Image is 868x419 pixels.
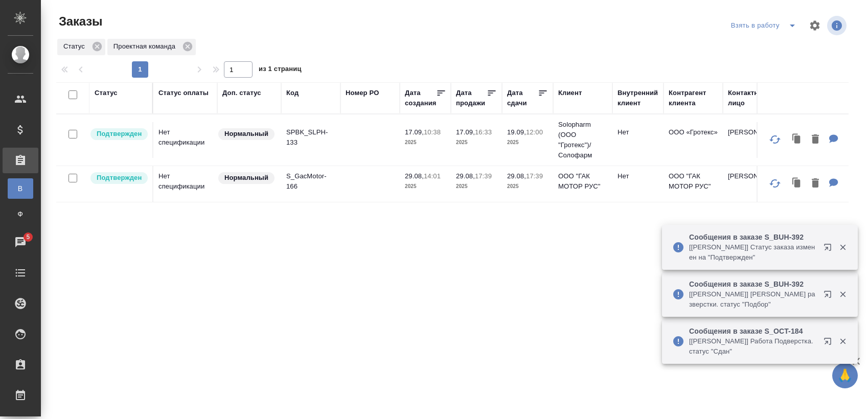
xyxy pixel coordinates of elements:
td: [PERSON_NAME] [723,166,782,202]
p: Нет [618,127,658,137]
div: Клиент [558,88,582,98]
p: Проектная команда [113,41,179,52]
td: [PERSON_NAME] [723,122,782,158]
div: Статус [95,88,118,98]
p: 19.09, [507,128,526,136]
p: S_GacMotor-166 [286,171,335,192]
div: Доп. статус [222,88,261,98]
button: Закрыть [832,337,853,346]
p: Нормальный [224,173,268,183]
p: Статус [63,41,88,52]
div: Дата сдачи [507,88,538,108]
p: Нет [618,171,658,181]
p: 29.08, [456,172,475,180]
p: 17.09, [456,128,475,136]
p: Сообщения в заказе S_BUH-392 [689,232,817,242]
a: 5 [3,229,38,255]
a: В [8,178,33,199]
p: Подтвержден [97,173,142,183]
div: Выставляет КМ после уточнения всех необходимых деталей и получения согласия клиента на запуск. С ... [89,127,147,141]
span: Заказы [56,13,102,30]
p: 10:38 [424,128,441,136]
button: Обновить [763,171,787,196]
td: Нет спецификации [153,166,217,202]
p: 2025 [507,137,548,148]
div: Дата продажи [456,88,487,108]
p: 2025 [456,137,497,148]
span: из 1 страниц [259,63,302,78]
p: [[PERSON_NAME]] [PERSON_NAME] разверстки. статус "Подбор" [689,289,817,310]
p: 29.08, [507,172,526,180]
button: Закрыть [832,290,853,299]
p: Подтвержден [97,129,142,139]
div: Номер PO [346,88,379,98]
div: Внутренний клиент [618,88,658,108]
button: Удалить [807,129,824,150]
button: Обновить [763,127,787,152]
span: Настроить таблицу [803,13,827,38]
p: 14:01 [424,172,441,180]
span: 5 [20,232,36,242]
button: Открыть в новой вкладке [817,284,842,309]
p: ООО "ГАК МОТОР РУС" [558,171,607,192]
button: Открыть в новой вкладке [817,237,842,262]
span: В [13,183,28,194]
p: 2025 [405,181,446,192]
p: [[PERSON_NAME]] Статус заказа изменен на "Подтвержден" [689,242,817,263]
p: 17:39 [526,172,543,180]
p: Сообщения в заказе S_OCT-184 [689,326,817,336]
div: Контрагент клиента [669,88,718,108]
div: Дата создания [405,88,436,108]
button: Клонировать [787,129,807,150]
p: Сообщения в заказе S_BUH-392 [689,279,817,289]
p: 17.09, [405,128,424,136]
div: Код [286,88,299,98]
p: 2025 [507,181,548,192]
div: Статус по умолчанию для стандартных заказов [217,127,276,141]
button: Открыть в новой вкладке [817,331,842,356]
p: 16:33 [475,128,492,136]
a: Ф [8,204,33,224]
div: Статус по умолчанию для стандартных заказов [217,171,276,185]
button: Клонировать [787,173,807,194]
p: 2025 [456,181,497,192]
div: Статус оплаты [158,88,209,98]
p: 2025 [405,137,446,148]
p: 29.08, [405,172,424,180]
p: Нормальный [224,129,268,139]
p: ООО "ГАК МОТОР РУС" [669,171,718,192]
p: ООО «Гротекс» [669,127,718,137]
span: Посмотреть информацию [827,16,849,35]
p: 12:00 [526,128,543,136]
div: split button [728,17,803,34]
button: Закрыть [832,243,853,252]
div: Выставляет КМ после уточнения всех необходимых деталей и получения согласия клиента на запуск. С ... [89,171,147,185]
p: [[PERSON_NAME]] Работа Подверстка. статус "Сдан" [689,336,817,357]
p: SPBK_SLPH-133 [286,127,335,148]
span: Ф [13,209,28,219]
div: Контактное лицо [728,88,777,108]
div: Статус [57,39,105,55]
td: Нет спецификации [153,122,217,158]
p: 17:39 [475,172,492,180]
p: Solopharm (ООО "Гротекс")/Солофарм [558,120,607,160]
button: Удалить [807,173,824,194]
div: Проектная команда [107,39,196,55]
